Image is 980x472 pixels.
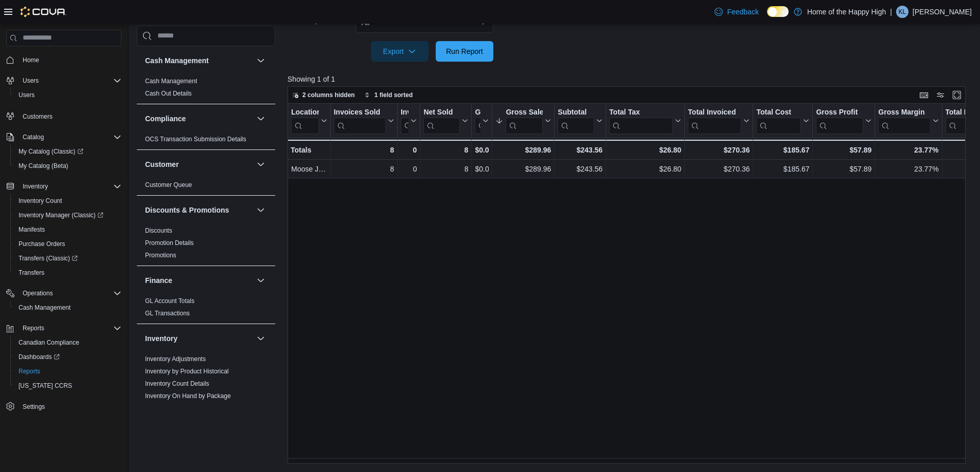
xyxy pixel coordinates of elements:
[878,108,938,134] button: Gross Margin
[145,226,172,235] span: Discounts
[145,367,229,375] span: Inventory by Product Historical
[558,144,602,156] div: $243.56
[291,108,327,134] button: Location
[899,6,906,18] span: KL
[423,144,468,156] div: 8
[14,160,73,172] a: My Catalog (Beta)
[767,6,789,17] input: Dark Mode
[14,267,121,279] span: Transfers
[10,300,126,315] button: Cash Management
[807,6,886,18] p: Home of the Happy High
[333,108,394,134] button: Invoices Sold
[558,163,602,175] div: $243.56
[10,88,126,102] button: Users
[19,400,121,413] span: Settings
[288,74,973,84] p: Showing 1 of 1
[145,114,186,124] h3: Compliance
[2,73,126,88] button: Users
[19,401,49,413] a: Settings
[506,108,543,134] div: Gross Sales
[727,7,758,17] span: Feedback
[401,108,417,134] button: Invoices Ref
[145,239,194,247] a: Promotion Details
[10,335,126,350] button: Canadian Compliance
[10,194,126,208] button: Inventory Count
[145,309,190,317] span: GL Transactions
[145,392,231,400] span: Inventory On Hand by Package
[145,181,192,188] a: Customer Queue
[688,108,741,134] div: Total Invoiced
[423,108,468,134] button: Net Sold
[145,333,253,344] button: Inventory
[145,239,194,247] span: Promotion Details
[19,367,40,375] span: Reports
[23,112,52,121] span: Customers
[14,195,66,207] a: Inventory Count
[688,108,741,118] div: Total Invoiced
[145,297,194,305] span: GL Account Totals
[14,145,87,158] a: My Catalog (Classic)
[145,77,197,85] span: Cash Management
[14,89,39,101] a: Users
[14,209,108,221] a: Inventory Manager (Classic)
[19,211,103,219] span: Inventory Manager (Classic)
[145,55,209,66] h3: Cash Management
[10,379,126,393] button: [US_STATE] CCRS
[291,144,327,156] div: Totals
[10,144,126,159] a: My Catalog (Classic)
[14,301,121,314] span: Cash Management
[878,108,930,134] div: Gross Margin
[19,254,78,262] span: Transfers (Classic)
[145,159,179,169] h3: Customer
[19,180,52,193] button: Inventory
[145,135,246,143] span: OCS Transaction Submission Details
[291,163,327,175] div: Moose Jaw - Main Street - Fire & Flower
[333,108,385,118] div: Invoices Sold
[2,179,126,194] button: Inventory
[14,89,121,101] span: Users
[609,108,673,134] div: Total Tax
[878,108,930,118] div: Gross Margin
[10,364,126,379] button: Reports
[475,163,489,175] div: $0.00
[913,6,972,18] p: [PERSON_NAME]
[145,310,190,317] a: GL Transactions
[401,108,408,134] div: Invoices Ref
[816,108,863,118] div: Gross Profit
[10,159,126,173] button: My Catalog (Beta)
[951,89,963,101] button: Enter fullscreen
[19,240,65,248] span: Purchase Orders
[19,54,43,66] a: Home
[14,380,76,392] a: [US_STATE] CCRS
[255,274,267,287] button: Finance
[816,108,871,134] button: Gross Profit
[145,333,177,344] h3: Inventory
[10,237,126,251] button: Purchase Orders
[475,108,489,134] button: Gift Cards
[360,89,417,101] button: 1 field sorted
[19,225,45,234] span: Manifests
[14,160,121,172] span: My Catalog (Beta)
[14,252,82,265] a: Transfers (Classic)
[302,91,355,99] span: 2 columns hidden
[23,77,39,85] span: Users
[10,350,126,364] a: Dashboards
[375,91,413,99] span: 1 field sorted
[756,108,801,118] div: Total Cost
[688,108,750,134] button: Total Invoiced
[19,147,83,156] span: My Catalog (Classic)
[145,275,253,286] button: Finance
[558,108,594,134] div: Subtotal
[19,74,43,87] button: Users
[2,399,126,414] button: Settings
[816,108,863,134] div: Gross Profit
[609,108,673,118] div: Total Tax
[10,266,126,280] button: Transfers
[14,351,64,363] a: Dashboards
[19,338,79,347] span: Canadian Compliance
[23,56,39,64] span: Home
[436,41,493,62] button: Run Report
[19,110,57,123] a: Customers
[475,144,489,156] div: $0.00
[14,351,121,363] span: Dashboards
